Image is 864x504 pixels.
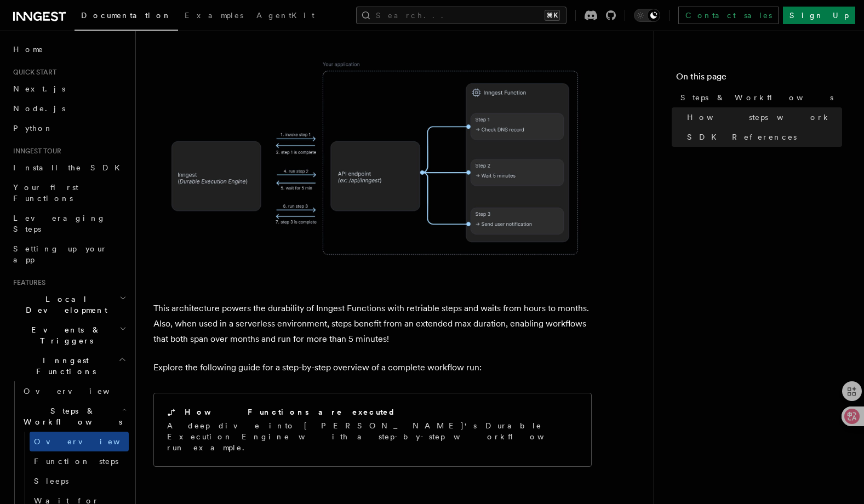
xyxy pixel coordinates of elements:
[13,183,78,203] span: Your first Functions
[9,351,129,381] button: Inngest Functions
[356,7,567,24] button: Search...⌘K
[9,177,129,208] a: Your first Functions
[81,11,171,20] span: Documentation
[9,68,56,77] span: Quick start
[167,420,578,453] p: A deep dive into [PERSON_NAME]'s Durable Execution Engine with a step-by-step workflow run example.
[683,127,842,147] a: SDK References
[687,112,831,123] span: How steps work
[153,301,592,347] p: This architecture powers the durability of Inngest Functions with retriable steps and waits from ...
[13,214,106,233] span: Leveraging Steps
[9,278,45,287] span: Features
[678,7,779,24] a: Contact sales
[34,457,118,466] span: Function steps
[153,360,592,375] p: Explore the following guide for a step-by-step overview of a complete workflow run:
[178,3,250,30] a: Examples
[9,99,129,118] a: Node.js
[683,107,842,127] a: How steps work
[75,3,178,31] a: Documentation
[13,163,127,172] span: Install the SDK
[9,239,129,270] a: Setting up your app
[9,158,129,177] a: Install the SDK
[185,11,243,20] span: Examples
[30,451,129,471] a: Function steps
[9,294,119,316] span: Local Development
[680,92,833,103] span: Steps & Workflows
[30,471,129,491] a: Sleeps
[256,11,314,20] span: AgentKit
[34,477,68,485] span: Sleeps
[676,88,842,107] a: Steps & Workflows
[19,401,129,432] button: Steps & Workflows
[9,147,61,156] span: Inngest tour
[9,324,119,346] span: Events & Triggers
[9,320,129,351] button: Events & Triggers
[34,437,147,446] span: Overview
[13,84,65,93] span: Next.js
[13,124,53,133] span: Python
[185,406,396,417] h2: How Functions are executed
[9,118,129,138] a: Python
[153,393,592,467] a: How Functions are executedA deep dive into [PERSON_NAME]'s Durable Execution Engine with a step-b...
[9,208,129,239] a: Leveraging Steps
[9,39,129,59] a: Home
[783,7,855,24] a: Sign Up
[9,289,129,320] button: Local Development
[19,405,122,427] span: Steps & Workflows
[634,9,660,22] button: Toggle dark mode
[545,10,560,21] kbd: ⌘K
[687,131,797,142] span: SDK References
[13,244,107,264] span: Setting up your app
[24,387,136,396] span: Overview
[9,355,118,377] span: Inngest Functions
[13,44,44,55] span: Home
[19,381,129,401] a: Overview
[13,104,65,113] span: Node.js
[9,79,129,99] a: Next.js
[676,70,842,88] h4: On this page
[153,44,592,272] img: Each Inngest Functions's step invocation implies a communication between your application and the...
[250,3,321,30] a: AgentKit
[30,432,129,451] a: Overview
